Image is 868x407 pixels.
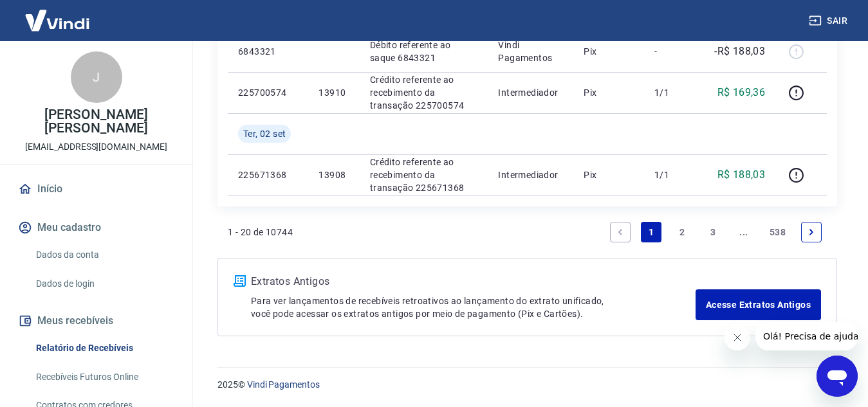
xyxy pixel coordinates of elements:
[25,140,167,154] p: [EMAIL_ADDRESS][DOMAIN_NAME]
[672,222,692,242] a: Page 2
[654,168,692,181] p: 1/1
[498,86,563,99] p: Intermediador
[15,307,177,335] button: Meus recebíveis
[605,217,827,248] ul: Pagination
[370,39,478,64] p: Débito referente ao saque 6843321
[234,275,246,287] img: ícone
[238,45,298,58] p: 6843321
[801,222,822,242] a: Next page
[243,127,286,140] span: Ter, 02 set
[817,356,858,397] iframe: Botão para abrir a janela de mensagens
[31,364,177,390] a: Recebíveis Futuros Online
[584,45,634,58] p: Pix
[755,322,858,350] iframe: Mensagem da empresa
[238,86,298,99] p: 225700574
[15,1,99,40] img: Vindi
[319,86,349,99] p: 13910
[370,156,478,194] p: Crédito referente ao recebimento da transação 225671368
[31,335,177,361] a: Relatório de Recebíveis
[703,222,723,242] a: Page 3
[251,294,696,320] p: Para ver lançamentos de recebíveis retroativos ao lançamento do extrato unificado, você pode aces...
[584,86,634,99] p: Pix
[31,271,177,297] a: Dados de login
[31,242,177,268] a: Dados da conta
[654,86,692,99] p: 1/1
[247,379,320,390] a: Vindi Pagamentos
[251,274,696,289] p: Extratos Antigos
[584,168,634,181] p: Pix
[10,108,182,135] p: [PERSON_NAME] [PERSON_NAME]
[370,73,478,112] p: Crédito referente ao recebimento da transação 225700574
[217,378,837,392] p: 2025 ©
[717,167,766,183] p: R$ 188,03
[498,39,563,64] p: Vindi Pagamentos
[641,222,661,242] a: Page 1 is your current page
[764,222,791,242] a: Page 538
[654,45,692,58] p: -
[714,44,765,59] p: -R$ 188,03
[498,168,563,181] p: Intermediador
[610,222,631,242] a: Previous page
[717,85,766,100] p: R$ 169,36
[319,168,349,181] p: 13908
[8,9,108,19] span: Olá! Precisa de ajuda?
[228,226,293,239] p: 1 - 20 de 10744
[725,325,750,350] iframe: Fechar mensagem
[15,213,177,242] button: Meu cadastro
[238,168,298,181] p: 225671368
[15,175,177,203] a: Início
[806,9,853,33] button: Sair
[696,289,821,320] a: Acesse Extratos Antigos
[734,222,754,242] a: Jump forward
[71,51,122,103] div: J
